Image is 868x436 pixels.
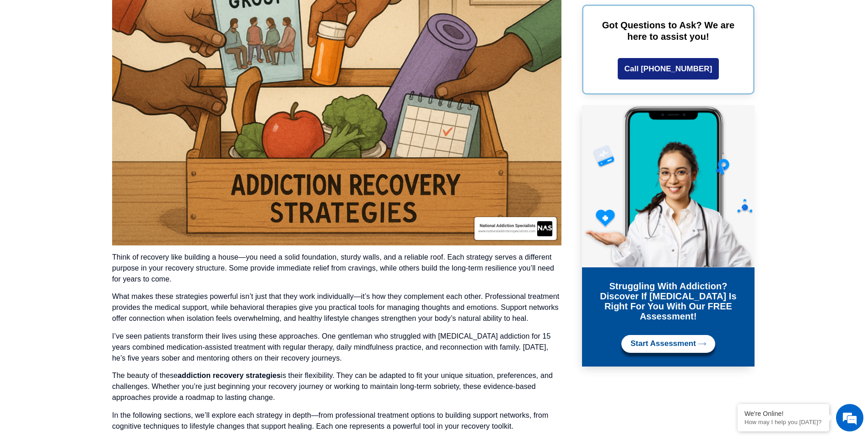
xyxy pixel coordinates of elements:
p: Think of recovery like building a house—you need a solid foundation, sturdy walls, and a reliable... [112,252,561,285]
p: How may I help you today? [744,419,822,425]
div: Navigation go back [10,47,24,61]
textarea: Type your message and hit 'Enter' [5,250,174,282]
p: The beauty of these is their flexibility. They can be adapted to fit your unique situation, prefe... [112,370,561,403]
span: Call [PHONE_NUMBER] [625,65,712,73]
strong: addiction recovery strategies [178,372,280,379]
p: In the following sections, we’ll explore each strategy in depth—from professional treatment optio... [112,410,561,432]
p: What makes these strategies powerful isn’t just that they work individually—it’s how they complem... [112,291,561,324]
img: Online Suboxone Treatment - Opioid Addiction Treatment using phone [582,105,755,267]
div: We're Online! [744,410,822,417]
p: Got Questions to Ask? We are here to assist you! [597,20,739,43]
a: Call [PHONE_NUMBER] [618,58,719,80]
span: Start Assessment [631,340,696,348]
span: We're online! [53,115,126,207]
p: I’ve seen patients transform their lives using these approaches. One gentleman who struggled with... [112,331,561,364]
div: Minimize live chat window [150,5,172,27]
a: Start Assessment [621,335,715,353]
h3: Struggling with addiction? Discover if [MEDICAL_DATA] is right for you with our FREE Assessment! [589,281,748,321]
div: Chat with us now [61,48,167,60]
